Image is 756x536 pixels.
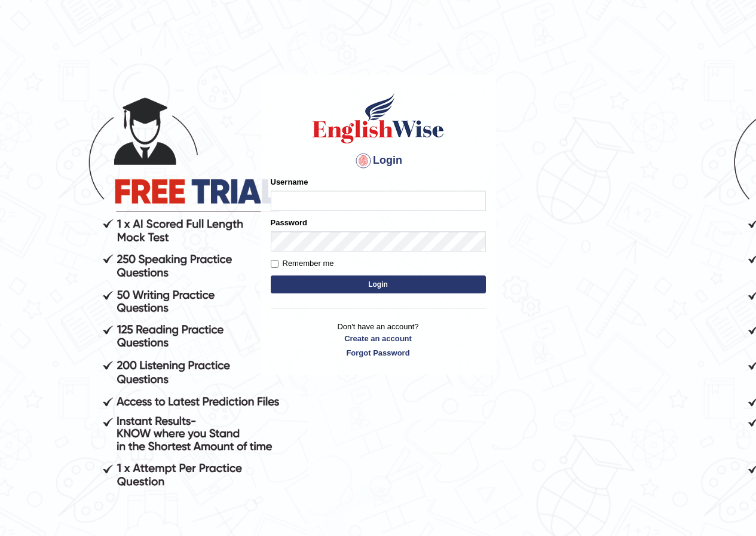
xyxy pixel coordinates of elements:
[271,333,486,344] a: Create an account
[310,91,446,145] img: Logo of English Wise sign in for intelligent practice with AI
[271,275,486,293] button: Login
[271,321,486,358] p: Don't have an account?
[271,176,308,188] label: Username
[271,347,486,359] a: Forgot Password
[271,217,307,228] label: Password
[271,260,278,268] input: Remember me
[271,151,486,170] h4: Login
[271,258,334,269] label: Remember me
